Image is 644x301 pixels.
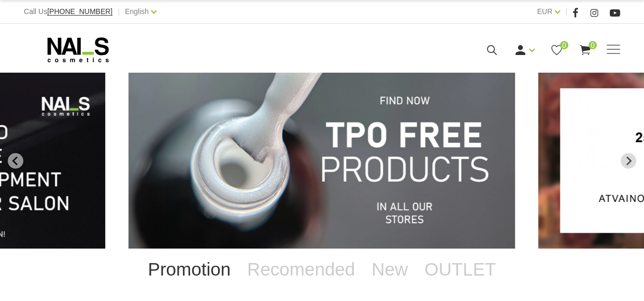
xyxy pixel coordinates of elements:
span: 0 [589,41,597,49]
span: 0 [560,41,568,49]
a: Promotion [140,249,239,290]
a: English [125,5,149,18]
span: | [565,5,567,18]
a: OUTLET [416,249,504,290]
button: Go to last slide [8,153,23,169]
a: Recomended [239,249,363,290]
a: 0 [550,44,563,57]
li: 1 of 12 [128,73,515,249]
a: [PHONE_NUMBER] [47,8,112,16]
a: EUR [537,5,553,18]
div: Call Us [24,5,112,18]
a: New [363,249,416,290]
a: 0 [579,44,592,57]
span: | [118,5,120,18]
button: Next slide [621,153,636,169]
span: [PHONE_NUMBER] [47,7,112,16]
